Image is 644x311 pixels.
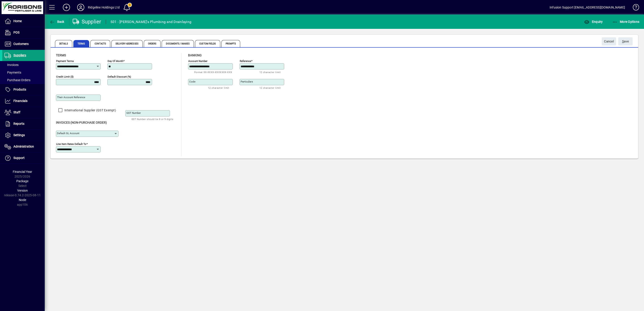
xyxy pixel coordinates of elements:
[56,59,74,63] mat-label: Payment Terms
[189,80,195,83] mat-label: Code
[240,59,251,63] mat-label: Reference
[550,4,625,11] div: Infusion Support [EMAIL_ADDRESS][DOMAIN_NAME]
[2,27,45,38] a: POS
[13,42,29,46] span: Customers
[45,18,69,26] app-page-header-button: Back
[108,59,123,63] mat-label: Day of month
[55,40,72,47] span: Details
[259,70,281,75] mat-hint: 12 character limit
[2,107,45,118] a: Staff
[73,40,89,47] span: Terms
[13,19,22,23] span: Home
[17,189,28,192] span: Version
[13,170,32,173] span: Financial Year
[622,40,624,43] span: S
[2,84,45,95] a: Products
[604,38,614,45] span: Cancel
[64,108,116,112] label: International Supplier (GST Exempt)
[13,133,25,137] span: Settings
[2,16,45,27] a: Home
[13,31,19,34] span: POS
[2,38,45,50] a: Customers
[618,37,633,45] button: Save
[584,20,603,23] span: Enquiry
[74,3,88,11] button: Profile
[602,37,616,45] button: Cancel
[126,111,141,114] mat-label: GST Number
[56,75,74,78] mat-label: Credit Limit ($)
[2,76,45,84] a: Purchase Orders
[4,63,19,67] span: Invoices
[221,40,240,47] span: Prompts
[2,118,45,129] a: Reports
[108,75,131,78] mat-label: Default Discount (%)
[49,20,64,23] span: Back
[110,18,192,25] div: 501 - [PERSON_NAME]'s Plumbing and Drainlaying
[208,85,229,90] mat-hint: 12 character limit
[241,80,253,83] mat-label: Particulars
[16,179,28,183] span: Package
[57,96,85,99] mat-label: Their Account Reference
[48,18,66,26] button: Back
[195,40,220,47] span: Custom Fields
[13,99,28,103] span: Financials
[188,53,202,57] span: Banking
[188,59,208,63] mat-label: Account number
[13,53,26,57] span: Suppliers
[4,78,30,82] span: Purchase Orders
[13,145,34,148] span: Administration
[19,198,26,202] span: Node
[629,1,638,15] a: Knowledge Base
[56,142,86,146] mat-label: Line Item Rates Default To
[611,18,641,26] button: More Options
[259,85,281,90] mat-hint: 12 character limit
[4,71,21,74] span: Payments
[612,20,640,23] span: More Options
[2,152,45,164] a: Support
[2,130,45,141] a: Settings
[144,40,161,47] span: Orders
[2,69,45,76] a: Payments
[56,121,107,124] span: Invoices (non-purchase order)
[2,141,45,152] a: Administration
[622,38,629,45] span: ave
[59,3,74,11] button: Add
[194,70,232,75] mat-hint: Format XX-XXXX-XXXXXXX-XXX
[73,18,101,25] div: Supplier
[131,116,174,122] mat-hint: GST Number should be 8 or 9 digits
[583,18,604,26] button: Enquiry
[56,53,66,57] span: Terms
[57,132,79,135] mat-label: Default GL Account
[2,95,45,107] a: Financials
[90,40,110,47] span: Contacts
[13,88,26,91] span: Products
[13,110,20,114] span: Staff
[13,122,24,125] span: Reports
[2,61,45,69] a: Invoices
[111,40,143,47] span: Delivery Addresses
[88,4,120,11] div: Ridgeline Holdings Ltd
[13,156,25,160] span: Support
[162,40,194,47] span: Documents / Images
